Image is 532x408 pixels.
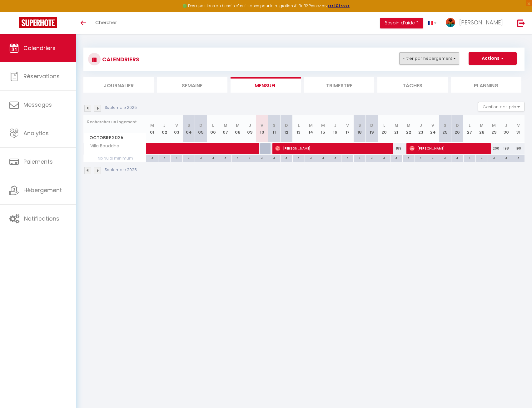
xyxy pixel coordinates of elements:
button: Besoin d'aide ? [380,18,423,28]
abbr: M [480,122,484,128]
abbr: L [298,122,300,128]
th: 11 [268,115,280,143]
span: [PERSON_NAME] [410,142,487,154]
th: 10 [256,115,268,143]
abbr: M [492,122,496,128]
th: 15 [317,115,329,143]
li: Journalier [83,77,154,93]
abbr: V [261,122,263,128]
abbr: D [370,122,373,128]
th: 05 [195,115,207,143]
abbr: M [224,122,227,128]
abbr: J [505,122,507,128]
th: 29 [488,115,500,143]
th: 01 [146,115,158,143]
abbr: M [395,122,398,128]
div: 4 [354,155,365,161]
abbr: M [150,122,154,128]
div: 4 [293,155,305,161]
th: 19 [366,115,378,143]
span: Messages [23,101,52,109]
div: 4 [378,155,390,161]
th: 27 [464,115,476,143]
th: 13 [292,115,305,143]
th: 07 [219,115,231,143]
div: 4 [232,155,244,161]
img: ... [446,18,455,27]
abbr: S [187,122,190,128]
th: 03 [171,115,183,143]
th: 16 [329,115,341,143]
button: Filtrer par hébergement [399,52,459,65]
abbr: V [517,122,520,128]
div: 4 [451,155,463,161]
button: Gestion des prix [478,102,525,111]
th: 25 [439,115,451,143]
abbr: S [444,122,446,128]
abbr: J [163,122,166,128]
div: 4 [439,155,451,161]
span: Nb Nuits minimum [84,155,146,162]
div: 4 [341,155,353,161]
th: 12 [280,115,292,143]
abbr: J [334,122,336,128]
span: Calendriers [23,44,56,52]
abbr: J [249,122,251,128]
th: 02 [158,115,171,143]
span: Réservations [23,72,60,80]
abbr: D [285,122,288,128]
th: 18 [354,115,366,143]
span: Villa Bouddha [85,143,121,150]
div: 200 [488,143,500,154]
th: 08 [231,115,244,143]
th: 26 [451,115,463,143]
span: Paiements [23,158,53,166]
input: Rechercher un logement... [87,116,142,128]
div: 4 [183,155,195,161]
th: 09 [244,115,256,143]
div: 4 [366,155,378,161]
div: 189 [390,143,402,154]
th: 14 [305,115,317,143]
abbr: D [456,122,459,128]
abbr: L [383,122,385,128]
th: 23 [415,115,427,143]
abbr: J [420,122,422,128]
div: 4 [195,155,207,161]
div: 4 [403,155,415,161]
div: 4 [146,155,158,161]
th: 24 [427,115,439,143]
p: Septembre 2025 [105,167,137,173]
p: Septembre 2025 [105,105,137,111]
div: 4 [464,155,475,161]
abbr: D [199,122,202,128]
div: 4 [256,155,268,161]
div: 4 [329,155,341,161]
abbr: M [309,122,313,128]
div: 4 [207,155,219,161]
abbr: S [273,122,276,128]
abbr: M [321,122,325,128]
abbr: S [358,122,361,128]
abbr: L [469,122,470,128]
th: 28 [476,115,488,143]
span: Chercher [95,19,117,26]
div: 4 [268,155,280,161]
abbr: M [407,122,410,128]
div: 198 [500,143,512,154]
abbr: L [212,122,214,128]
abbr: V [431,122,434,128]
span: Analytics [23,129,49,137]
div: 4 [390,155,402,161]
a: Chercher [91,12,122,34]
a: >>> ICI <<<< [328,3,350,8]
div: 4 [415,155,427,161]
span: Octobre 2025 [84,133,146,142]
div: 4 [158,155,170,161]
th: 22 [402,115,415,143]
button: Actions [469,52,517,65]
span: [PERSON_NAME] [275,142,389,154]
div: 4 [171,155,182,161]
div: 4 [488,155,500,161]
